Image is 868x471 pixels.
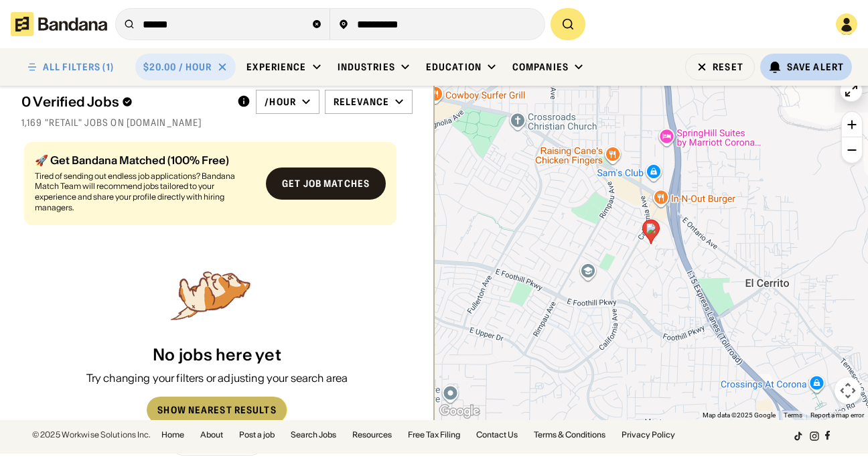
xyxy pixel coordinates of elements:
[43,62,114,72] div: ALL FILTERS (1)
[835,377,861,404] button: Map camera controls
[437,403,482,420] a: Open this area in Google Maps (opens a new window)
[239,431,275,439] a: Post a job
[534,431,605,439] a: Terms & Conditions
[161,431,184,439] a: Home
[11,12,107,36] img: Bandana logotype
[86,371,348,385] div: Try changing your filters or adjusting your search area
[622,431,675,439] a: Privacy Policy
[352,431,392,439] a: Resources
[784,411,802,419] a: Terms (opens in new tab)
[21,117,413,129] div: 1,169 "Retail" jobs on [DOMAIN_NAME]
[246,61,306,73] div: Experience
[153,346,281,365] div: No jobs here yet
[282,179,370,188] div: Get job matches
[21,94,226,110] div: 0 Verified Jobs
[437,403,482,420] img: Google
[703,411,776,419] span: Map data ©2025 Google
[143,61,212,73] div: $20.00 / hour
[291,431,336,439] a: Search Jobs
[21,137,413,265] div: grid
[787,61,844,73] div: Save Alert
[408,431,460,439] a: Free Tax Filing
[426,61,482,73] div: Education
[810,411,864,419] a: Report a map error
[35,155,255,165] div: 🚀 Get Bandana Matched (100% Free)
[512,61,569,73] div: Companies
[35,171,255,212] div: Tired of sending out endless job applications? Bandana Match Team will recommend jobs tailored to...
[476,431,518,439] a: Contact Us
[338,61,395,73] div: Industries
[713,62,743,72] div: Reset
[32,431,151,439] div: © 2025 Workwise Solutions Inc.
[265,96,296,108] div: /hour
[334,96,389,108] div: Relevance
[157,405,276,415] div: Show Nearest Results
[200,431,223,439] a: About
